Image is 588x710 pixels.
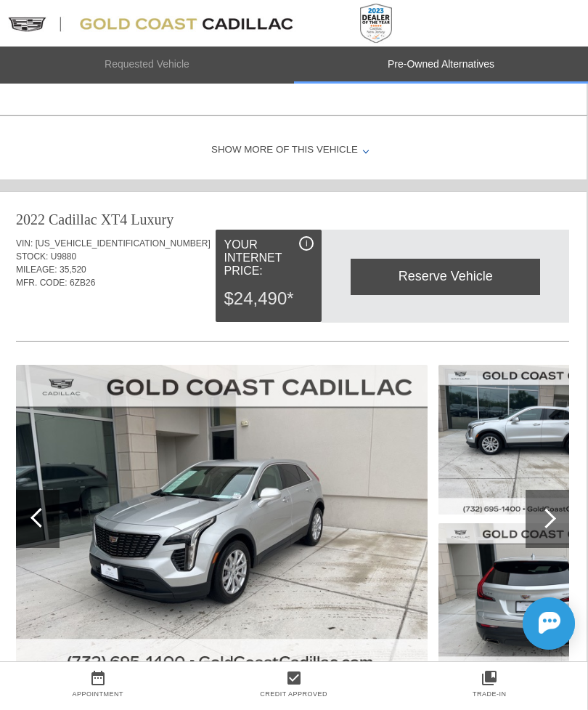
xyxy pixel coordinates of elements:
[391,669,587,687] a: collections_bookmark
[260,690,327,698] a: Credit Approved
[131,209,173,230] div: Luxury
[16,298,569,321] div: Quoted on [DATE] 4:27:44 PM
[224,280,314,318] div: $24,490*
[457,584,588,663] iframe: Chat Assistance
[36,238,211,249] span: [US_VEHICLE_IDENTIFICATION_NUMBER]
[16,251,48,262] span: STOCK:
[224,236,314,280] div: Your Internet Price:
[16,209,127,230] div: 2022 Cadillac XT4
[299,236,314,251] div: i
[60,265,86,275] span: 35,520
[294,47,588,84] li: Pre-Owned Alternatives
[16,265,57,275] span: MILEAGE:
[51,251,76,262] span: U9880
[70,278,95,288] span: 6ZB26
[196,669,392,687] a: check_box
[473,690,507,698] a: Trade-In
[351,259,540,294] div: Reserve Vehicle
[16,238,33,249] span: VIN:
[16,278,68,288] span: MFR. CODE:
[73,690,124,698] a: Appointment
[16,365,428,673] img: image.aspx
